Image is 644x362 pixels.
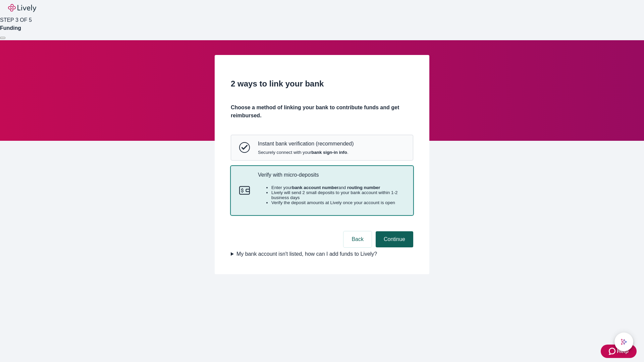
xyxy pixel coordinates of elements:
p: Instant bank verification (recommended) [258,140,354,147]
strong: bank sign-in info [311,150,347,155]
li: Verify the deposit amounts at Lively once your account is open [271,200,405,205]
span: Securely connect with your . [258,150,354,155]
span: Help [617,347,629,355]
svg: Lively AI Assistant [621,339,627,345]
button: Back [343,231,372,247]
svg: Zendesk support icon [609,347,617,355]
button: Continue [376,231,413,247]
svg: Instant bank verification [239,142,250,153]
h4: Choose a method of linking your bank to contribute funds and get reimbursed. [231,104,413,120]
h2: 2 ways to link your bank [231,78,413,90]
summary: My bank account isn't listed, how can I add funds to Lively? [231,250,413,258]
button: Zendesk support iconHelp [601,345,637,358]
strong: routing number [347,185,380,190]
button: Micro-depositsVerify with micro-depositsEnter yourbank account numberand routing numberLively wil... [231,166,413,215]
button: chat [614,333,633,351]
li: Enter your and [271,185,405,190]
svg: Micro-deposits [239,185,250,196]
li: Lively will send 2 small deposits to your bank account within 1-2 business days [271,190,405,200]
strong: bank account number [292,185,339,190]
button: Instant bank verificationInstant bank verification (recommended)Securely connect with yourbank si... [231,135,413,160]
img: Lively [8,4,36,12]
p: Verify with micro-deposits [258,172,405,178]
